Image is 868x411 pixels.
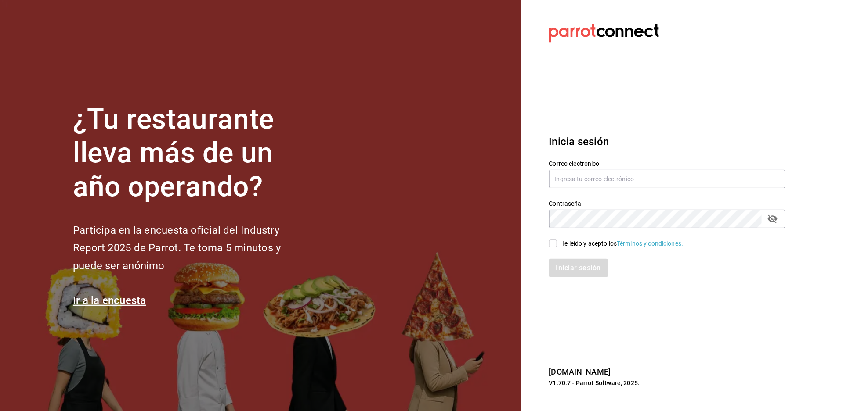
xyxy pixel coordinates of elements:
input: Ingresa tu correo electrónico [549,170,785,188]
label: Contraseña [549,201,785,207]
div: He leído y acepto los [561,239,684,248]
a: Términos y condiciones. [617,240,683,247]
label: Correo electrónico [549,161,785,167]
a: Ir a la encuesta [73,294,146,307]
h3: Inicia sesión [549,134,785,150]
button: passwordField [765,211,780,226]
h2: Participa en la encuesta oficial del Industry Report 2025 de Parrot. Te toma 5 minutos y puede se... [73,222,310,275]
h1: ¿Tu restaurante lleva más de un año operando? [73,103,310,204]
p: V1.70.7 - Parrot Software, 2025. [549,379,785,387]
a: [DOMAIN_NAME] [549,367,611,376]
